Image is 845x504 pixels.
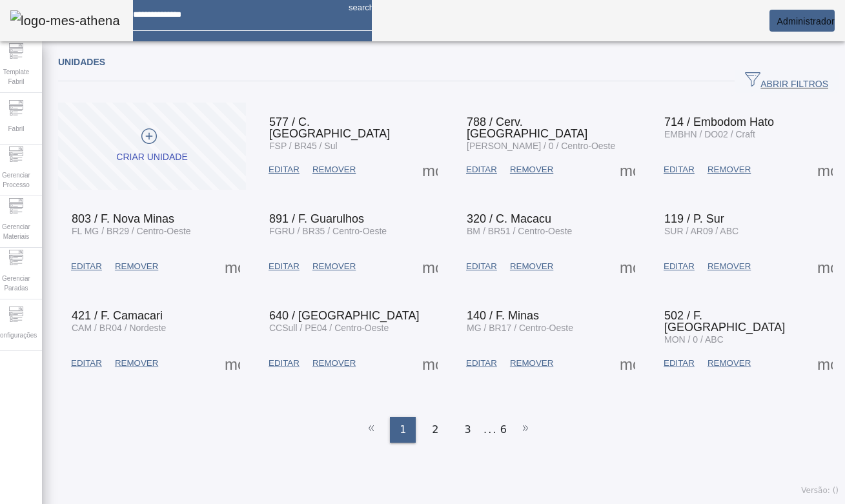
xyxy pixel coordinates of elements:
span: REMOVER [510,357,553,370]
span: EDITAR [269,163,300,176]
span: 119 / P. Sur [664,212,724,225]
li: ... [484,417,497,443]
span: EDITAR [664,260,695,273]
span: EDITAR [466,357,497,370]
button: Mais [418,158,442,181]
button: REMOVER [108,255,165,278]
span: EDITAR [71,260,102,273]
button: Mais [813,158,837,181]
span: 320 / C. Macacu [467,212,551,225]
button: EDITAR [460,255,504,278]
span: EDITAR [466,163,497,176]
span: REMOVER [708,163,751,176]
span: 891 / F. Guarulhos [269,212,364,225]
span: CCSull / PE04 / Centro-Oeste [269,323,389,333]
span: REMOVER [312,357,356,370]
span: EDITAR [466,260,497,273]
button: EDITAR [262,352,306,375]
span: REMOVER [115,260,158,273]
button: Mais [813,255,837,278]
button: EDITAR [460,352,504,375]
span: EDITAR [269,357,300,370]
button: EDITAR [262,158,306,181]
button: ABRIR FILTROS [735,70,839,93]
img: logo-mes-athena [10,10,120,31]
span: 3 [465,422,471,438]
button: REMOVER [701,255,757,278]
span: REMOVER [115,357,158,370]
span: REMOVER [510,163,553,176]
button: Mais [616,352,639,375]
button: Mais [221,352,244,375]
span: 803 / F. Nova Minas [72,212,174,225]
button: EDITAR [657,255,701,278]
span: REMOVER [510,260,553,273]
span: EDITAR [664,163,695,176]
span: 421 / F. Camacari [72,309,163,322]
button: REMOVER [306,352,362,375]
span: REMOVER [312,260,356,273]
span: 640 / [GEOGRAPHIC_DATA] [269,309,419,322]
button: Criar unidade [58,103,246,190]
button: REMOVER [701,158,757,181]
span: REMOVER [312,163,356,176]
button: EDITAR [657,352,701,375]
button: Mais [616,255,639,278]
button: EDITAR [657,158,701,181]
span: EDITAR [71,357,102,370]
span: MG / BR17 / Centro-Oeste [467,323,573,333]
button: REMOVER [701,352,757,375]
button: EDITAR [460,158,504,181]
span: 2 [432,422,438,438]
span: FGRU / BR35 / Centro-Oeste [269,226,387,236]
span: EDITAR [269,260,300,273]
li: 6 [500,417,507,443]
span: Administrador [777,16,835,26]
span: SUR / AR09 / ABC [664,226,738,236]
span: 577 / C. [GEOGRAPHIC_DATA] [269,116,390,140]
span: FL MG / BR29 / Centro-Oeste [72,226,191,236]
button: Mais [616,158,639,181]
span: 788 / Cerv. [GEOGRAPHIC_DATA] [467,116,587,140]
span: 140 / F. Minas [467,309,539,322]
button: Mais [418,352,442,375]
span: BM / BR51 / Centro-Oeste [467,226,572,236]
span: REMOVER [708,357,751,370]
button: REMOVER [504,352,560,375]
span: REMOVER [708,260,751,273]
button: REMOVER [108,352,165,375]
span: 502 / F. [GEOGRAPHIC_DATA] [664,309,785,334]
span: Fabril [4,120,28,137]
span: 714 / Embodom Hato [664,116,774,128]
button: EDITAR [65,255,108,278]
span: ABRIR FILTROS [745,72,828,91]
span: Unidades [58,57,105,67]
button: EDITAR [262,255,306,278]
button: REMOVER [306,255,362,278]
button: REMOVER [306,158,362,181]
button: Mais [418,255,442,278]
span: EDITAR [664,357,695,370]
div: Criar unidade [116,151,187,164]
span: Versão: () [801,486,839,495]
span: CAM / BR04 / Nordeste [72,323,166,333]
button: REMOVER [504,158,560,181]
span: EMBHN / DO02 / Craft [664,129,755,139]
button: REMOVER [504,255,560,278]
button: Mais [221,255,244,278]
button: EDITAR [65,352,108,375]
button: Mais [813,352,837,375]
